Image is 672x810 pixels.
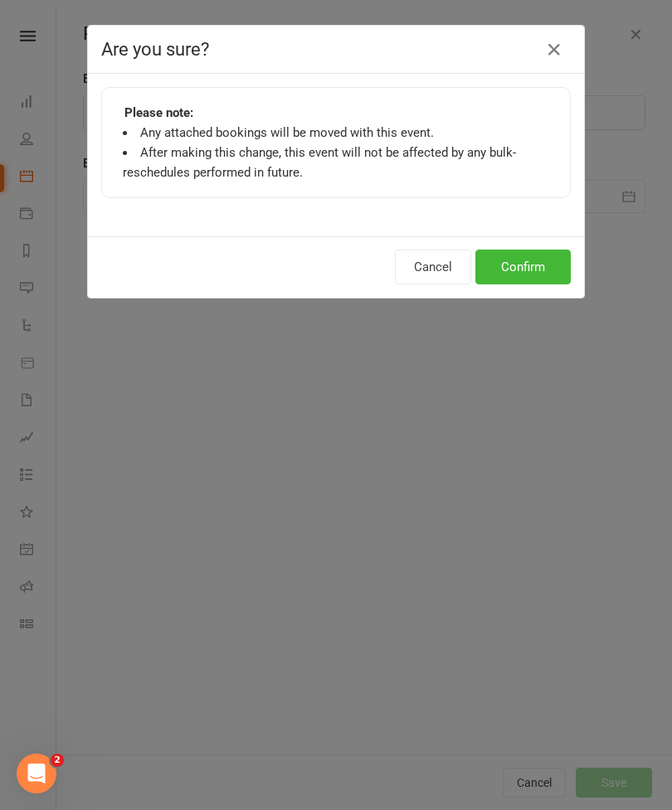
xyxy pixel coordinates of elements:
[124,103,193,123] strong: Please note:
[123,123,549,143] li: Any attached bookings will be moved with this event.
[475,250,571,284] button: Confirm
[395,250,471,284] button: Cancel
[541,36,567,63] button: Close
[51,754,64,767] span: 2
[123,143,549,182] li: After making this change, this event will not be affected by any bulk-reschedules performed in fu...
[17,754,56,793] iframe: Intercom live chat
[101,39,571,60] h4: Are you sure?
